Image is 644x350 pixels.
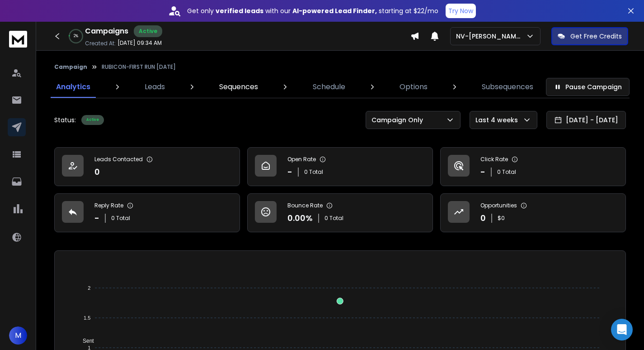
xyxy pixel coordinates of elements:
button: Pause Campaign [546,78,630,96]
p: $ 0 [498,215,505,222]
p: Status: [54,115,76,125]
h1: Campaigns [85,26,128,37]
a: Reply Rate-0 Total [54,193,240,232]
p: Campaign Only [371,115,427,125]
div: Active [81,115,104,125]
p: 0 Total [304,168,323,176]
p: 0.00 % [287,212,313,225]
p: Schedule [313,82,345,92]
img: logo [9,31,27,48]
p: Try Now [448,6,473,15]
p: Sequences [219,82,258,92]
button: [DATE] - [DATE] [546,111,626,129]
strong: AI-powered Lead Finder, [292,6,377,15]
span: Sent [76,338,94,344]
p: Leads [145,82,165,92]
p: RUBICON-FIRST RUN [DATE] [102,63,176,71]
button: Campaign [54,63,87,71]
p: 0 [480,212,486,225]
p: - [94,212,99,225]
a: Analytics [51,76,96,98]
button: M [9,326,27,345]
p: Reply Rate [94,202,123,209]
p: Open Rate [287,156,316,163]
p: Get Free Credits [570,32,622,41]
p: [DATE] 09:34 AM [118,39,162,47]
p: NV-[PERSON_NAME] [456,32,526,41]
p: Bounce Rate [287,202,323,209]
a: Subsequences [476,76,539,98]
p: Options [400,82,428,92]
tspan: 1.5 [84,315,90,321]
button: Get Free Credits [551,27,628,45]
p: Created At: [85,40,116,47]
a: Leads Contacted0 [54,147,240,186]
p: Leads Contacted [94,156,143,163]
div: Active [134,25,162,37]
p: 0 [94,166,100,178]
p: - [480,166,485,178]
p: Opportunities [480,202,517,209]
button: Try Now [446,4,476,18]
p: 0 Total [497,168,516,176]
a: Leads [139,76,170,98]
p: 2 % [74,34,78,39]
a: Opportunities0$0 [440,193,626,232]
p: Get only with our starting at $22/mo [187,6,438,15]
p: Last 4 weeks [475,115,522,125]
p: 0 Total [324,215,343,222]
p: Subsequences [482,82,533,92]
tspan: 2 [88,285,90,291]
p: Click Rate [480,156,508,163]
strong: verified leads [216,6,263,15]
a: Open Rate-0 Total [247,147,433,186]
a: Schedule [307,76,351,98]
a: Sequences [214,76,263,98]
p: - [287,166,292,178]
div: Open Intercom Messenger [611,319,633,340]
p: Analytics [56,82,90,92]
p: 0 Total [111,215,130,222]
a: Options [394,76,433,98]
a: Bounce Rate0.00%0 Total [247,193,433,232]
a: Click Rate-0 Total [440,147,626,186]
